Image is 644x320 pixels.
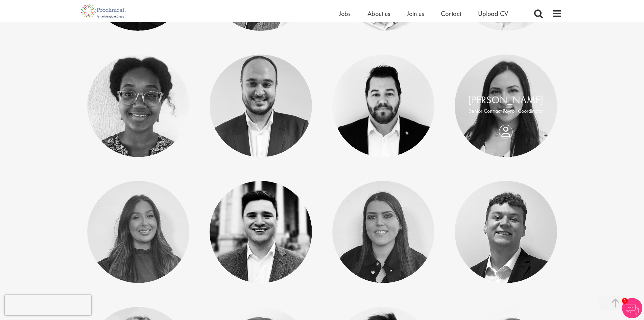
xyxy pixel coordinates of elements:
a: Contact [441,9,461,18]
a: Join us [407,9,424,18]
img: Chatbot [622,298,642,318]
iframe: reCAPTCHA [5,295,91,315]
p: Senior Contract Payroll Coordinator [461,107,550,115]
a: [PERSON_NAME] [469,93,543,106]
a: About us [367,9,390,18]
a: Jobs [339,9,351,18]
span: 1 [622,298,628,304]
a: Upload CV [478,9,508,18]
